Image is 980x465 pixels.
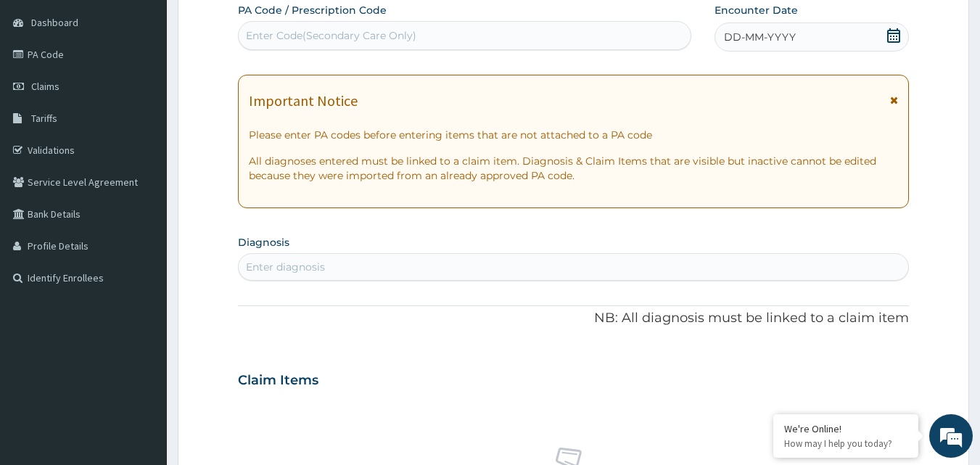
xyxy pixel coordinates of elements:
label: PA Code / Prescription Code [238,3,387,17]
p: NB: All diagnosis must be linked to a claim item [238,309,910,328]
div: Minimize live chat window [238,7,273,42]
p: How may I help you today? [784,437,907,450]
h1: Important Notice [249,93,358,109]
span: Dashboard [31,16,78,29]
div: Chat with us now [75,81,244,100]
textarea: Type your message and hit 'Enter' [7,310,276,361]
span: DD-MM-YYYY [724,30,796,44]
label: Diagnosis [238,235,289,250]
div: Enter diagnosis [246,260,325,274]
span: Claims [31,80,59,93]
span: Tariffs [31,112,57,125]
span: We're online! [84,140,200,287]
div: Enter Code(Secondary Care Only) [246,28,416,43]
p: All diagnoses entered must be linked to a claim item. Diagnosis & Claim Items that are visible bu... [249,154,899,183]
h3: Claim Items [238,373,318,389]
label: Encounter Date [715,3,798,17]
img: d_794563401_company_1708531726252_794563401 [27,73,59,109]
p: Please enter PA codes before entering items that are not attached to a PA code [249,128,899,142]
div: We're Online! [784,422,907,435]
